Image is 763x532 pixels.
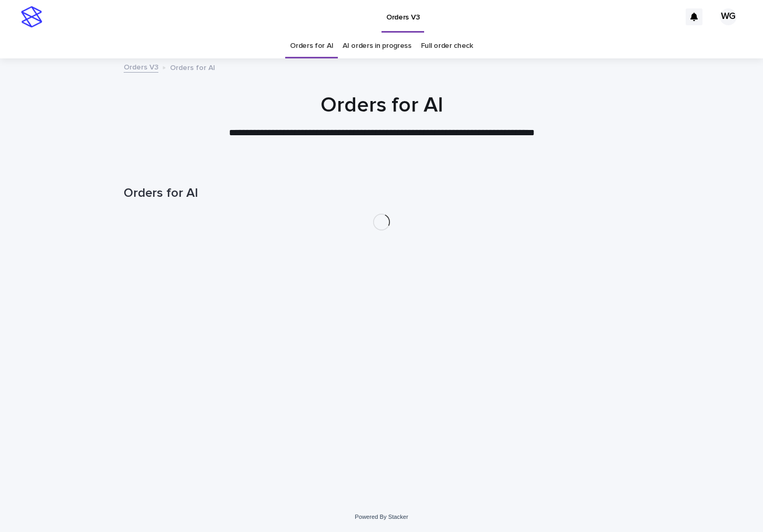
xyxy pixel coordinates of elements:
a: Orders for AI [290,34,333,58]
a: Full order check [421,34,473,58]
a: Powered By Stacker [355,514,408,520]
a: Orders V3 [124,61,158,73]
h1: Orders for AI [124,186,639,201]
a: AI orders in progress [343,34,411,58]
h1: Orders for AI [124,93,639,118]
div: WG [720,8,737,25]
p: Orders for AI [170,61,215,73]
img: stacker-logo-s-only.png [21,6,42,27]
